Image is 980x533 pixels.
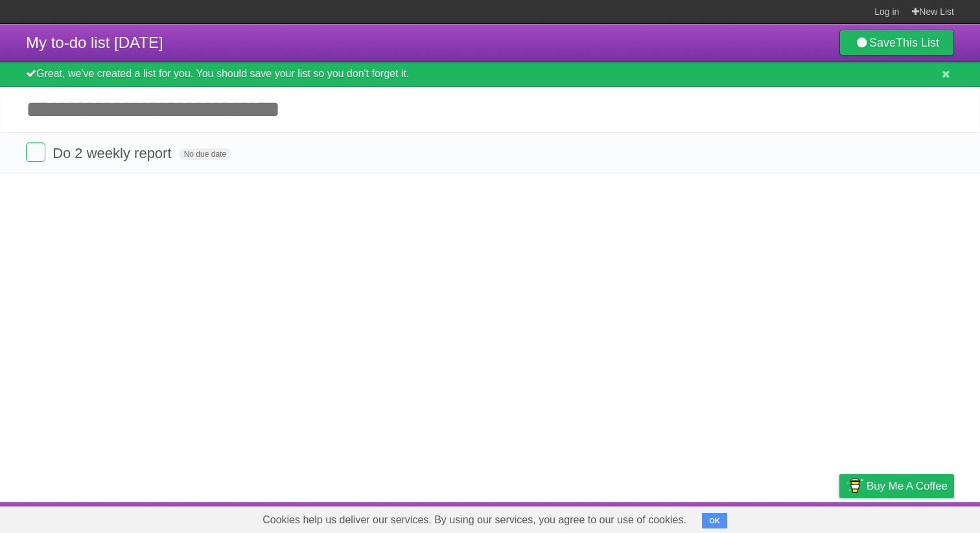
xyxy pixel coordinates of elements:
label: Done [26,142,45,162]
a: Suggest a feature [872,505,954,530]
a: Buy me a coffee [839,474,954,498]
button: OK [702,513,727,528]
span: Cookies help us deliver our services. By using our services, you agree to our use of cookies. [250,507,699,533]
a: About [667,505,694,530]
span: Do 2 weekly report [52,145,174,161]
a: Privacy [822,505,856,530]
img: Buy me a coffee [846,475,863,497]
span: Buy me a coffee [867,475,948,497]
span: My to-do list [DATE] [26,34,163,51]
a: Terms [778,505,807,530]
a: Developers [710,505,762,530]
span: No due date [179,148,231,160]
a: SaveThis List [839,30,954,56]
b: This List [896,36,939,49]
